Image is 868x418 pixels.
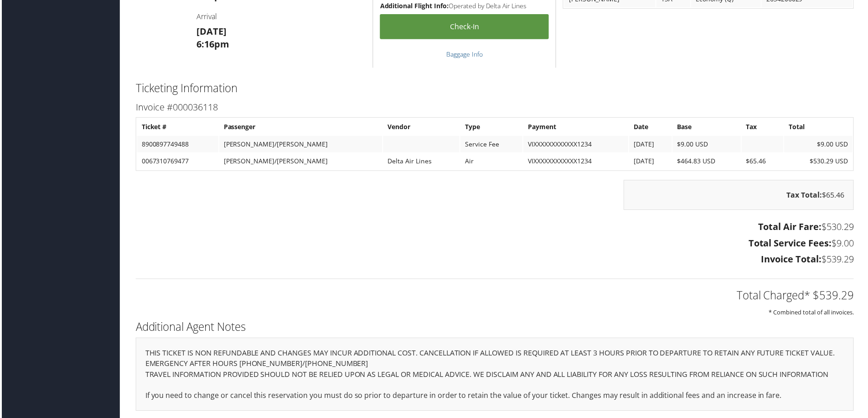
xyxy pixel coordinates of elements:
h3: $530.29 [134,221,856,234]
td: 0067310769477 [136,154,217,170]
h2: Ticketing Information [134,81,856,96]
strong: Total Air Fare: [759,221,823,234]
th: Type [460,119,523,136]
td: $9.00 USD [786,136,854,153]
td: VIXXXXXXXXXXXX1234 [524,136,629,153]
td: 8900897749488 [136,136,217,153]
td: Service Fee [460,136,523,153]
h2: Total Charged* $539.29 [134,289,856,304]
div: THIS TICKET IS NON REFUNDABLE AND CHANGES MAY INCUR ADDITIONAL COST. CANCELLATION IF ALLOWED IS R... [134,339,856,413]
a: Baggage Info [446,50,483,58]
th: Tax [743,119,785,136]
th: Payment [524,119,629,136]
th: Vendor [383,119,460,136]
th: Base [674,119,742,136]
h3: Invoice #000036118 [134,101,856,114]
h3: $9.00 [134,238,856,251]
p: TRAVEL INFORMATION PROVIDED SHOULD NOT BE RELIED UPON AS LEGAL OR MEDICAL ADVICE. WE DISCLAIM ANY... [144,371,846,382]
h3: $539.29 [134,254,856,267]
td: [PERSON_NAME]/[PERSON_NAME] [218,136,382,153]
strong: Tax Total: [788,191,824,201]
td: [PERSON_NAME]/[PERSON_NAME] [218,154,382,170]
div: $65.46 [625,181,856,211]
strong: Total Service Fees: [750,238,833,250]
th: Total [786,119,854,136]
h5: Operated by Delta Air Lines [380,1,549,10]
strong: 6:16pm [196,38,228,50]
td: [DATE] [630,136,673,153]
td: $464.83 USD [674,154,742,170]
td: Air [460,154,523,170]
h2: Additional Agent Notes [134,320,856,336]
td: $530.29 USD [786,154,854,170]
td: $65.46 [743,154,785,170]
td: $9.00 USD [674,136,742,153]
p: If you need to change or cancel this reservation you must do so prior to departure in order to re... [144,392,846,403]
td: VIXXXXXXXXXXXX1234 [524,154,629,170]
small: * Combined total of all invoices. [770,309,856,318]
strong: Additional Flight Info: [380,1,449,10]
th: Date [630,119,673,136]
td: [DATE] [630,154,673,170]
th: Passenger [218,119,382,136]
a: Check-in [380,14,549,39]
strong: [DATE] [196,25,226,37]
h4: Arrival [196,11,366,21]
strong: Invoice Total: [763,254,823,266]
td: Delta Air Lines [383,154,460,170]
th: Ticket # [136,119,217,136]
